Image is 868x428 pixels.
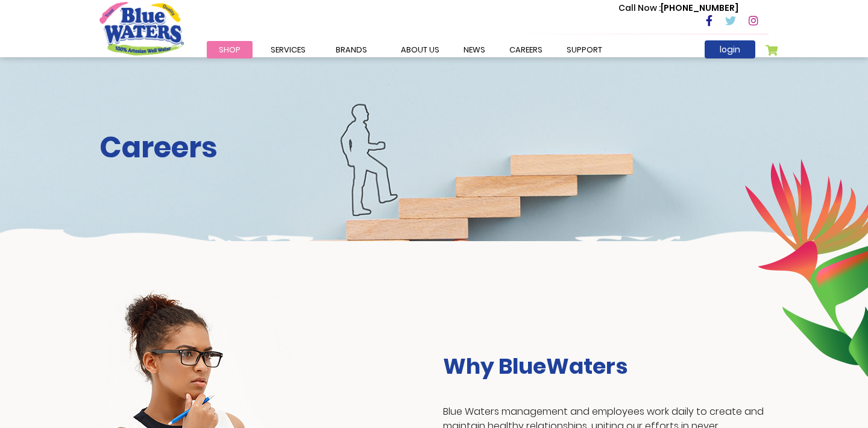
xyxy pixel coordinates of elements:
[389,41,451,58] a: about us
[271,44,306,55] span: Services
[99,2,184,55] a: store logo
[555,41,614,58] a: support
[618,2,738,14] p: [PHONE_NUMBER]
[443,353,769,379] h3: Why BlueWaters
[451,41,497,58] a: News
[705,40,755,58] a: login
[744,159,868,377] img: career-intro-leaves.png
[219,44,241,55] span: Shop
[99,130,769,165] h2: Careers
[497,41,555,58] a: careers
[618,2,661,14] span: Call Now :
[336,44,367,55] span: Brands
